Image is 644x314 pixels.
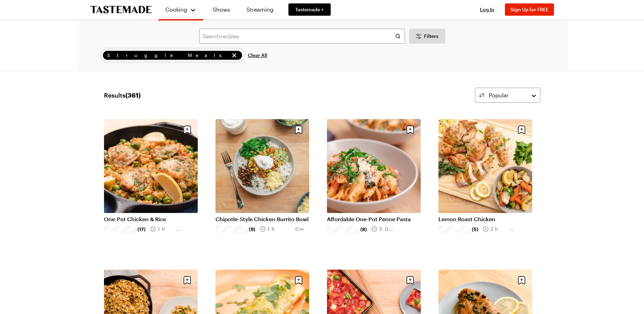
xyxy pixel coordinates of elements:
button: Save recipe [404,274,417,287]
button: Log In [474,6,501,13]
span: Sign Up for FREE [510,6,549,12]
span: Clear All [248,52,267,59]
button: Popular [475,88,540,103]
span: Filters [424,33,438,40]
button: Desktop filters [409,29,445,44]
a: Tastemade + [288,3,331,16]
span: ( 361 ) [125,91,140,99]
button: Clear All [248,48,267,63]
span: Log In [480,6,494,12]
span: Tastemade + [295,6,324,13]
button: Save recipe [515,274,528,287]
button: Sign Up for FREE [505,3,554,16]
button: Save recipe [292,274,305,287]
button: Save recipe [181,123,194,136]
button: remove Struggle Meals [230,52,238,59]
a: One-Pot Chicken & Rice [104,216,198,223]
a: Affordable One-Pot Penne Pasta [327,216,421,223]
span: Cooking [165,6,187,13]
a: To Tastemade Home Page [90,6,152,14]
a: Chipotle-Style Chicken Burrito Bowl [215,216,309,223]
button: Save recipe [404,123,417,136]
button: Save recipe [292,123,305,136]
button: Save recipe [515,123,528,136]
button: Cooking [165,3,196,16]
button: Save recipe [181,274,194,287]
a: Lemon Roast Chicken [438,216,532,223]
span: Struggle Meals [107,52,229,59]
span: Popular [489,91,509,99]
span: Results [104,90,140,100]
